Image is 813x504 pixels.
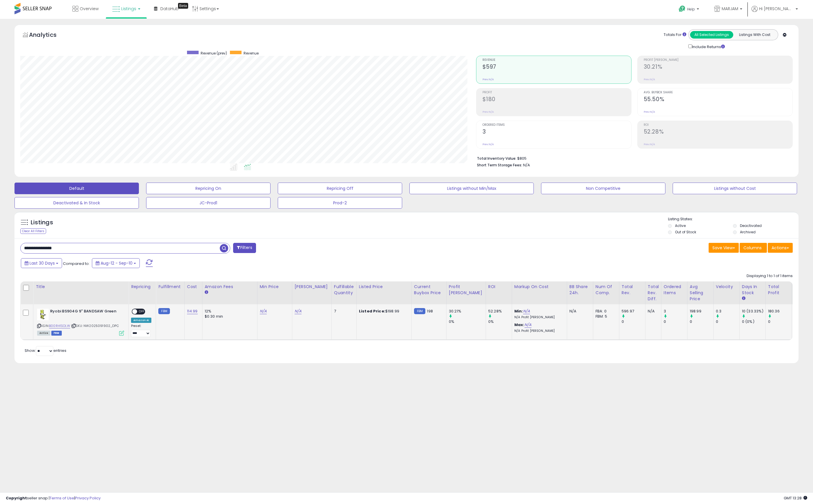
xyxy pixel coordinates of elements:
div: Days In Stock [742,284,763,296]
div: Amazon AI [131,318,151,323]
div: 52.28% [488,309,512,314]
div: 10 (33.33%) [742,309,765,314]
button: JC-Prod1 [146,197,271,209]
div: $0.30 min [205,314,253,319]
b: Max: [514,322,525,327]
span: Last 30 Days [30,260,55,266]
div: Tooltip anchor [178,3,188,9]
div: Min Price [260,284,290,290]
b: Ryobi BS904G 9" BANDSAW Green [50,309,121,316]
button: Prod-2 [278,197,402,209]
span: N/A [523,162,530,168]
button: Repricing Off [278,183,402,194]
div: Totals For [664,32,686,38]
div: Include Returns [684,43,732,50]
button: Actions [768,243,793,253]
span: Revenue [244,51,259,56]
div: FBM: 5 [596,314,615,319]
span: Hi [PERSON_NAME] [759,6,794,12]
span: Help [687,7,695,12]
a: N/A [523,308,530,314]
label: Archived [740,230,756,234]
div: [PERSON_NAME] [295,284,329,290]
span: Revenue [482,59,631,62]
label: Deactivated [740,223,762,228]
a: 114.99 [187,308,198,314]
small: Days In Stock. [742,296,745,301]
small: FBM [158,308,170,314]
button: Aug-12 - Sep-10 [92,258,140,268]
span: OFF [137,309,146,314]
div: Velocity [716,284,737,290]
div: Current Buybox Price [414,284,444,296]
span: Show: entries [25,348,66,353]
span: FBM [51,331,62,336]
button: Columns [740,243,767,253]
h5: Analytics [29,31,68,40]
span: ROI [644,123,792,127]
a: N/A [525,322,531,328]
div: Total Rev. Diff. [648,284,659,302]
span: Listings [121,6,136,12]
span: Profit [PERSON_NAME] [644,59,792,62]
span: Compared to: [63,261,90,266]
i: Get Help [678,5,686,12]
div: 0 (0%) [742,319,765,324]
div: Clear All Filters [20,228,46,234]
span: Ordered Items [482,123,631,127]
span: Profit [482,91,631,94]
div: Amazon Fees [205,284,255,290]
h2: 3 [482,128,631,136]
div: Preset: [131,324,151,337]
span: 198 [427,308,433,314]
div: Avg Selling Price [690,284,711,302]
div: N/A [648,309,657,314]
div: Fulfillment [158,284,182,290]
button: Non Competitive [541,183,665,194]
b: Short Term Storage Fees: [477,163,522,168]
a: Hi [PERSON_NAME] [752,6,798,19]
button: Deactivated & In Stock [14,197,139,209]
div: 198.99 [690,309,713,314]
small: Prev: N/A [482,78,494,81]
small: Prev: N/A [644,110,655,114]
div: 0 [716,319,739,324]
img: 41L8cRwLCiL._SL40_.jpg [37,309,49,320]
div: 596.97 [622,309,645,314]
a: N/A [260,308,267,314]
h2: 52.28% [644,128,792,136]
button: Repricing On [146,183,271,194]
button: Default [14,183,139,194]
div: 0 [622,319,645,324]
div: Total Profit [768,284,789,296]
span: Revenue (prev) [201,51,227,56]
h2: $180 [482,96,631,104]
h2: $597 [482,63,631,71]
button: Filters [233,243,256,253]
p: N/A Profit [PERSON_NAME] [514,329,562,333]
div: 0 [690,319,713,324]
small: Prev: N/A [644,143,655,146]
div: Repricing [131,284,153,290]
div: Title [36,284,126,290]
div: FBA: 0 [596,309,615,314]
div: Profit [PERSON_NAME] [449,284,483,296]
small: Amazon Fees. [205,290,208,295]
div: Markup on Cost [514,284,565,290]
div: 0 [768,319,792,324]
div: $198.99 [359,309,407,314]
div: 0% [449,319,486,324]
button: Last 30 Days [21,258,62,268]
span: Overview [80,6,99,12]
h2: 30.21% [644,63,792,71]
a: Help [674,1,705,19]
div: ROI [488,284,509,290]
span: All listings currently available for purchase on Amazon [37,331,50,336]
b: Min: [514,308,523,314]
b: Listed Price: [359,308,385,314]
small: Prev: N/A [482,143,494,146]
div: Ordered Items [664,284,685,296]
div: 180.36 [768,309,792,314]
button: Save View [709,243,739,253]
button: Listings With Cost [733,31,776,39]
